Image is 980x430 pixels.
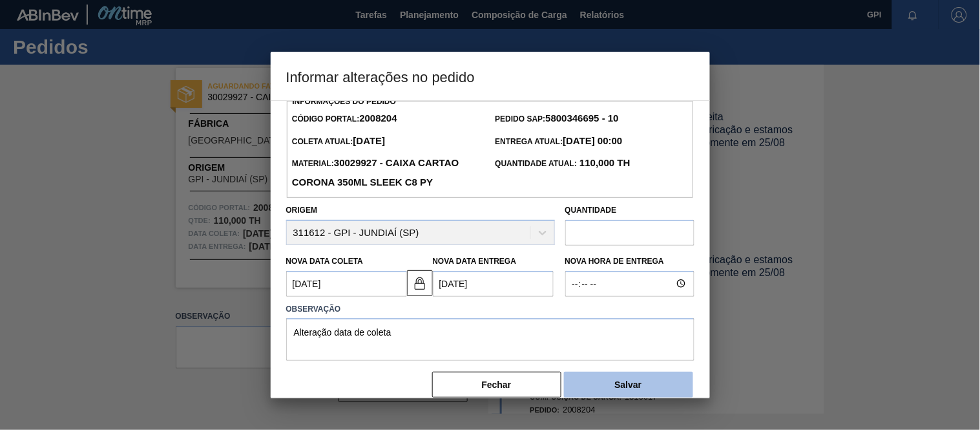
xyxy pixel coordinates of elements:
[292,157,459,188] strong: 30029927 - CAIXA CARTAO CORONA 350ML SLEEK C8 PY
[495,159,631,168] span: Quantidade Atual:
[353,135,386,146] strong: [DATE]
[286,271,407,297] input: dd/mm/yyyy
[286,300,694,319] label: Observação
[565,206,617,215] label: Quantidade
[286,206,318,215] label: Origem
[292,159,459,188] span: Material:
[433,271,554,297] input: dd/mm/yyyy
[577,157,631,168] strong: 110,000 TH
[359,113,397,124] strong: 2008204
[564,372,693,398] button: Salvar
[293,97,397,106] label: Informações do Pedido
[495,114,619,124] span: Pedido SAP:
[412,275,428,291] img: locked
[292,137,385,146] span: Coleta Atual:
[286,318,694,361] textarea: Alteração data de coleta
[495,137,623,146] span: Entrega Atual:
[407,270,433,296] button: locked
[546,113,619,124] strong: 5800346695 - 10
[565,252,694,271] label: Nova Hora de Entrega
[292,114,397,124] span: Código Portal:
[432,372,561,398] button: Fechar
[433,257,517,266] label: Nova Data Entrega
[563,135,622,146] strong: [DATE] 00:00
[271,52,710,101] h3: Informar alterações no pedido
[286,257,364,266] label: Nova Data Coleta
